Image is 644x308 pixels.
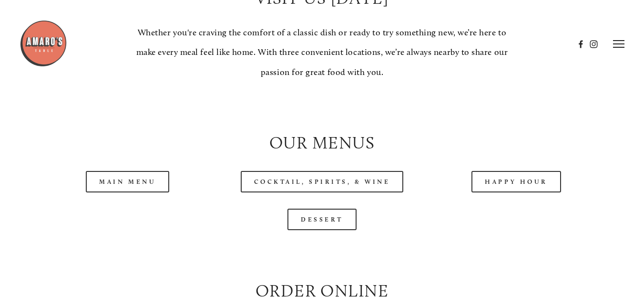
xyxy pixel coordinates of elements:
[39,131,605,155] h2: Our Menus
[86,171,169,192] a: Main Menu
[287,209,357,230] a: Dessert
[241,171,404,192] a: Cocktail, Spirits, & Wine
[471,171,561,192] a: Happy Hour
[39,279,605,303] h2: Order Online
[20,20,67,67] img: Amaro's Table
